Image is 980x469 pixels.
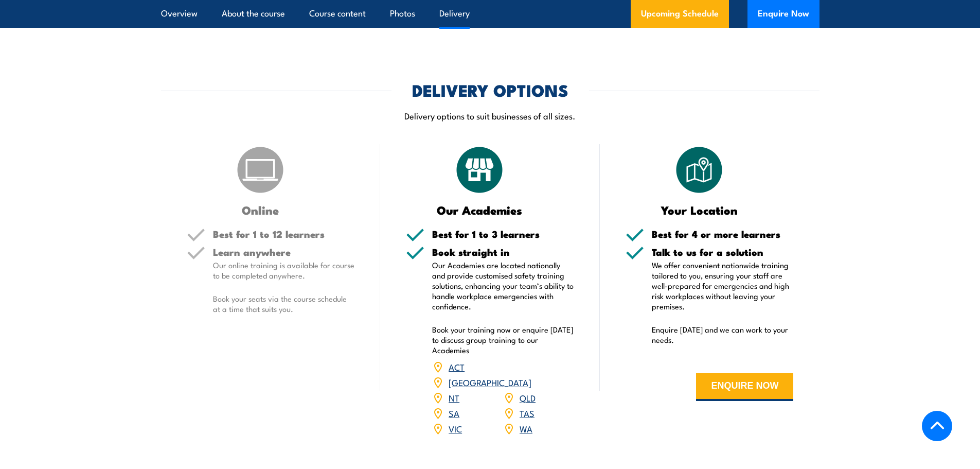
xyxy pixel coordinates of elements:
[412,82,568,97] h2: DELIVERY OPTIONS
[652,229,794,239] h5: Best for 4 or more learners
[520,391,536,404] a: QLD
[696,373,793,401] button: ENQUIRE NOW
[652,247,794,257] h5: Talk to us for a solution
[432,247,574,257] h5: Book straight in
[449,407,459,419] a: SA
[432,260,574,311] p: Our Academies are located nationally and provide customised safety training solutions, enhancing ...
[213,229,355,239] h5: Best for 1 to 12 learners
[187,204,334,216] h3: Online
[449,422,462,435] a: VIC
[652,260,794,311] p: We offer convenient nationwide training tailored to you, ensuring your staff are well-prepared fo...
[449,391,459,404] a: NT
[652,324,794,345] p: Enquire [DATE] and we can work to your needs.
[520,407,534,419] a: TAS
[432,324,574,355] p: Book your training now or enquire [DATE] to discuss group training to our Academies
[520,422,532,435] a: WA
[406,204,554,216] h3: Our Academies
[626,204,773,216] h3: Your Location
[161,110,819,121] p: Delivery options to suit businesses of all sizes.
[432,229,574,239] h5: Best for 1 to 3 learners
[213,260,355,281] p: Our online training is available for course to be completed anywhere.
[213,247,355,257] h5: Learn anywhere
[213,293,355,314] p: Book your seats via the course schedule at a time that suits you.
[449,376,531,388] a: [GEOGRAPHIC_DATA]
[449,360,465,373] a: ACT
